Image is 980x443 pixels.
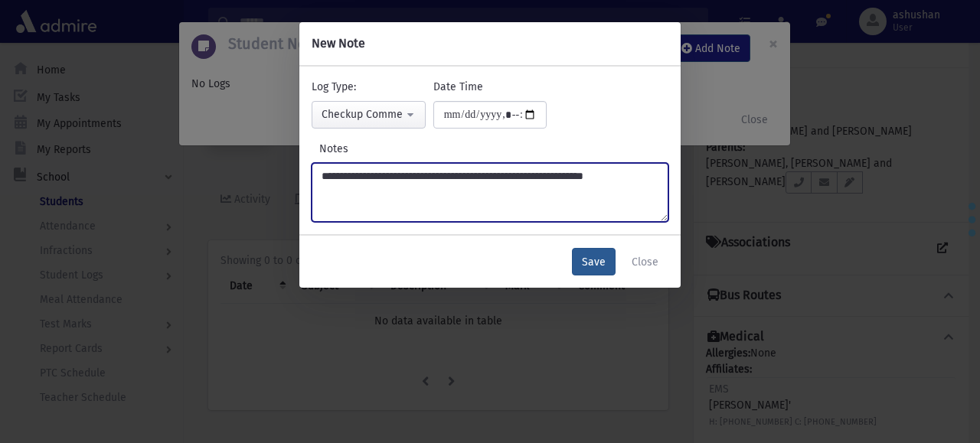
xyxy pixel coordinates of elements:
label: Date Time [433,79,483,95]
button: Checkup Comments [312,101,426,129]
label: Log Type: [312,79,356,95]
label: Notes [312,141,371,157]
h6: New Note [312,34,365,53]
div: Checkup Comments [322,106,403,122]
